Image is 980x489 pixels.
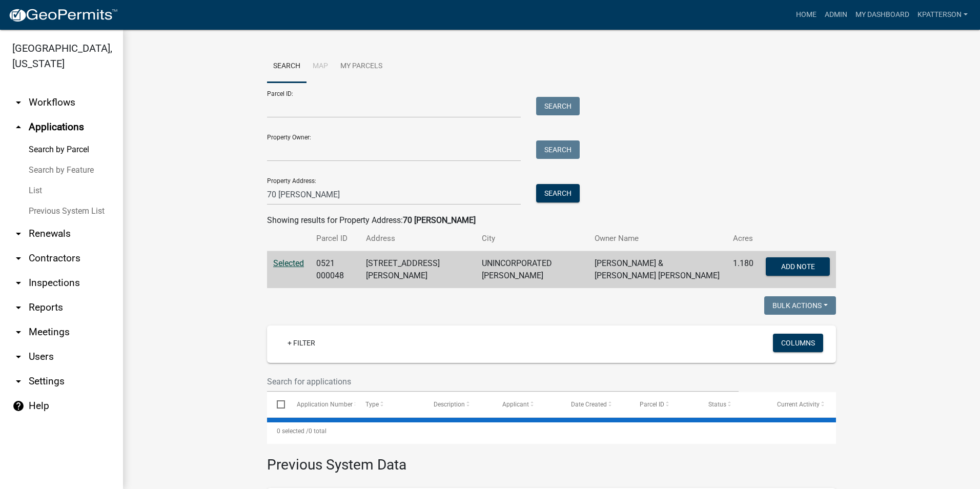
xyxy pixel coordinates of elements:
span: Add Note [781,262,814,271]
a: Home [792,5,821,25]
span: 0 selected / [277,427,309,435]
datatable-header-cell: Current Activity [767,392,836,417]
th: Owner Name [588,227,727,251]
button: Add Note [766,257,830,276]
button: Search [536,184,580,202]
datatable-header-cell: Applicant [493,392,561,417]
span: Status [708,401,726,408]
span: Date Created [571,401,607,408]
a: KPATTERSON [913,5,972,25]
a: + Filter [279,334,323,352]
td: 1.180 [727,251,760,289]
span: Applicant [502,401,529,408]
td: UNINCORPORATED [PERSON_NAME] [476,251,589,289]
i: arrow_drop_up [12,121,25,133]
input: Search for applications [267,371,739,392]
a: Search [267,50,307,83]
i: arrow_drop_down [12,351,25,363]
i: arrow_drop_down [12,252,25,264]
a: Selected [273,258,304,268]
i: arrow_drop_down [12,301,25,314]
button: Bulk Actions [764,296,836,315]
th: Address [360,227,476,251]
a: Admin [821,5,851,25]
td: [PERSON_NAME] & [PERSON_NAME] [PERSON_NAME] [588,251,727,289]
datatable-header-cell: Description [424,392,493,417]
td: [STREET_ADDRESS][PERSON_NAME] [360,251,476,289]
datatable-header-cell: Date Created [561,392,630,417]
div: 0 total [267,418,836,444]
i: arrow_drop_down [12,96,25,109]
datatable-header-cell: Parcel ID [630,392,699,417]
span: Current Activity [777,401,820,408]
span: Type [365,401,379,408]
datatable-header-cell: Select [267,392,287,417]
th: Parcel ID [310,227,360,251]
i: arrow_drop_down [12,277,25,289]
datatable-header-cell: Application Number [287,392,355,417]
span: Description [434,401,465,408]
td: 0521 000048 [310,251,360,289]
a: My Dashboard [851,5,913,25]
span: Application Number [297,401,353,408]
span: Parcel ID [640,401,664,408]
strong: 70 [PERSON_NAME] [403,215,476,225]
button: Search [536,140,580,159]
a: My Parcels [334,50,389,83]
i: help [12,400,25,412]
i: arrow_drop_down [12,375,25,388]
th: City [476,227,589,251]
i: arrow_drop_down [12,326,25,338]
datatable-header-cell: Status [699,392,767,417]
i: arrow_drop_down [12,228,25,240]
datatable-header-cell: Type [355,392,424,417]
th: Acres [727,227,760,251]
button: Columns [773,334,823,352]
h3: Previous System Data [267,444,836,476]
button: Search [536,97,580,115]
div: Showing results for Property Address: [267,214,836,227]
